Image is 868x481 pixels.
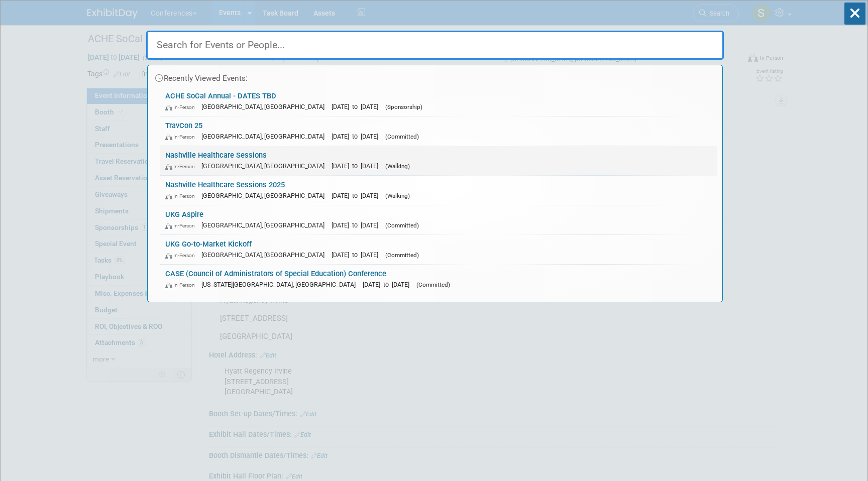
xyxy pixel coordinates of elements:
span: In-Person [165,193,199,199]
span: (Committed) [385,252,419,259]
span: [DATE] to [DATE] [332,192,383,199]
span: [GEOGRAPHIC_DATA], [GEOGRAPHIC_DATA] [201,133,330,140]
span: [DATE] to [DATE] [332,133,383,140]
span: In-Person [165,134,199,140]
span: [DATE] to [DATE] [332,103,383,110]
span: [DATE] to [DATE] [332,221,383,229]
input: Search for Events or People... [146,31,724,60]
span: [GEOGRAPHIC_DATA], [GEOGRAPHIC_DATA] [201,192,330,199]
a: Nashville Healthcare Sessions In-Person [GEOGRAPHIC_DATA], [GEOGRAPHIC_DATA] [DATE] to [DATE] (Wa... [160,146,717,175]
span: [GEOGRAPHIC_DATA], [GEOGRAPHIC_DATA] [201,103,330,110]
a: ACHE SoCal Annual - DATES TBD In-Person [GEOGRAPHIC_DATA], [GEOGRAPHIC_DATA] [DATE] to [DATE] (Sp... [160,87,717,116]
a: UKG Go-to-Market Kickoff In-Person [GEOGRAPHIC_DATA], [GEOGRAPHIC_DATA] [DATE] to [DATE] (Committed) [160,235,717,264]
span: [GEOGRAPHIC_DATA], [GEOGRAPHIC_DATA] [201,251,330,259]
span: (Committed) [416,281,450,288]
a: TravCon 25 In-Person [GEOGRAPHIC_DATA], [GEOGRAPHIC_DATA] [DATE] to [DATE] (Committed) [160,116,717,146]
a: Nashville Healthcare Sessions 2025 In-Person [GEOGRAPHIC_DATA], [GEOGRAPHIC_DATA] [DATE] to [DATE... [160,176,717,205]
a: UKG Aspire In-Person [GEOGRAPHIC_DATA], [GEOGRAPHIC_DATA] [DATE] to [DATE] (Committed) [160,205,717,234]
span: (Committed) [385,222,419,229]
span: [DATE] to [DATE] [363,281,414,288]
span: (Walking) [385,163,410,170]
span: In-Person [165,282,199,288]
span: In-Person [165,222,199,229]
a: CASE (Council of Administrators of Special Education) Conference In-Person [US_STATE][GEOGRAPHIC_... [160,265,717,294]
span: (Committed) [385,133,419,140]
div: Recently Viewed Events: [153,65,717,87]
span: In-Person [165,104,199,110]
span: [GEOGRAPHIC_DATA], [GEOGRAPHIC_DATA] [201,221,330,229]
span: In-Person [165,252,199,259]
span: [DATE] to [DATE] [332,251,383,259]
span: [GEOGRAPHIC_DATA], [GEOGRAPHIC_DATA] [201,162,330,170]
span: [DATE] to [DATE] [332,162,383,170]
span: [US_STATE][GEOGRAPHIC_DATA], [GEOGRAPHIC_DATA] [201,281,361,288]
span: (Walking) [385,192,410,199]
span: In-Person [165,163,199,170]
span: (Sponsorship) [385,103,422,110]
